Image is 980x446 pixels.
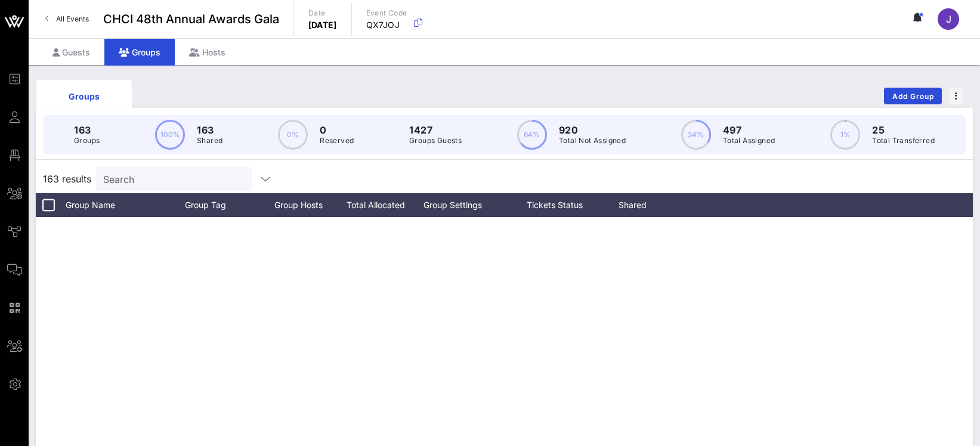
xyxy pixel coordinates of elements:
[38,10,96,29] a: All Events
[308,7,337,19] p: Date
[602,193,674,217] div: Shared
[892,92,935,101] span: Add Group
[268,193,340,217] div: Group Hosts
[38,39,104,66] div: Guests
[946,13,951,25] span: J
[409,123,462,137] p: 1427
[175,39,240,66] div: Hosts
[56,14,89,23] span: All Events
[938,8,959,30] div: J
[559,135,626,147] p: Total Not Assigned
[320,135,354,147] p: Reserved
[723,135,775,147] p: Total Assigned
[74,135,100,147] p: Groups
[74,123,100,137] p: 163
[872,123,935,137] p: 25
[197,135,222,147] p: Shared
[340,193,423,217] div: Total Allocated
[45,90,123,103] div: Groups
[103,10,279,28] span: CHCI 48th Annual Awards Gala
[409,135,462,147] p: Groups Guests
[423,193,507,217] div: Group Settings
[872,135,935,147] p: Total Transferred
[104,39,175,66] div: Groups
[43,172,91,186] span: 163 results
[366,7,407,19] p: Event Code
[723,123,775,137] p: 497
[559,123,626,137] p: 920
[185,193,268,217] div: Group Tag
[507,193,602,217] div: Tickets Status
[197,123,222,137] p: 163
[66,193,185,217] div: Group Name
[308,19,337,31] p: [DATE]
[884,88,942,104] button: Add Group
[366,19,407,31] p: QX7JOJ
[320,123,354,137] p: 0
